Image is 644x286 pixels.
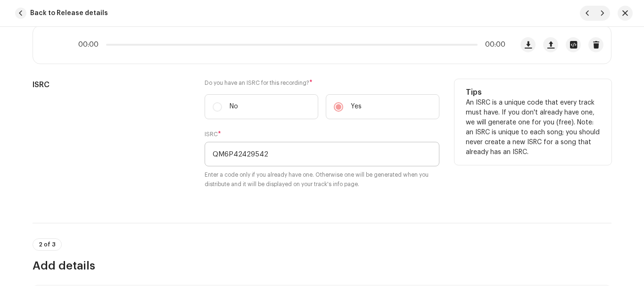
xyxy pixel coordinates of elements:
h5: ISRC [33,79,190,90]
p: An ISRC is a unique code that every track must have. If you don't already have one, we will gener... [466,98,600,157]
label: Do you have an ISRC for this recording? [205,79,439,87]
label: ISRC [205,131,221,138]
p: Yes [351,102,362,112]
p: No [230,102,238,112]
input: ABXYZ####### [205,142,439,166]
small: Enter a code only if you already have one. Otherwise one will be generated when you distribute an... [205,170,439,189]
h5: Tips [466,87,600,98]
h3: Add details [33,258,611,273]
span: 00:00 [481,41,505,49]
